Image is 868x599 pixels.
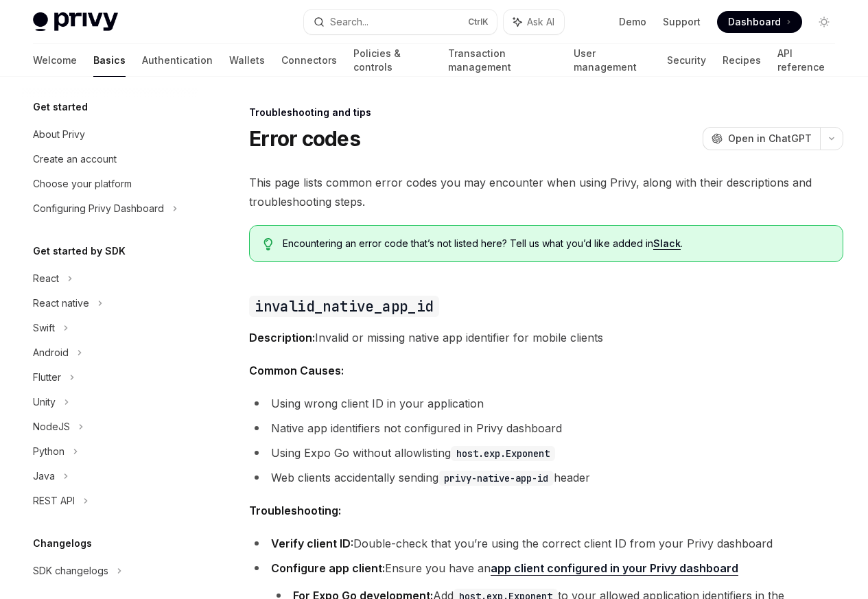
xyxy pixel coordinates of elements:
[330,14,368,30] div: Search...
[33,344,69,361] div: Android
[33,535,92,552] h5: Changelogs
[33,419,70,435] div: NodeJS
[451,446,555,461] code: host.exp.Exponent
[504,10,564,34] button: Ask AI
[491,561,738,576] a: app client configured in your Privy dashboard
[93,44,126,77] a: Basics
[249,296,438,317] code: invalid_native_app_id
[281,44,337,77] a: Connectors
[33,200,164,217] div: Configuring Privy Dashboard
[527,15,554,29] span: Ask AI
[728,132,812,145] span: Open in ChatGPT
[33,243,126,259] h5: Get started by SDK
[22,122,198,147] a: About Privy
[33,394,56,410] div: Unity
[33,295,89,312] div: React native
[33,369,61,386] div: Flutter
[663,15,701,29] a: Support
[653,237,681,250] a: Slack
[33,563,108,579] div: SDK changelogs
[33,443,64,460] div: Python
[229,44,265,77] a: Wallets
[33,99,88,115] h5: Get started
[703,127,820,150] button: Open in ChatGPT
[33,320,55,336] div: Swift
[271,537,353,550] strong: Verify client ID:
[438,471,554,486] code: privy-native-app-id
[249,534,843,553] li: Double-check that you’re using the correct client ID from your Privy dashboard
[22,172,198,196] a: Choose your platform
[33,12,118,32] img: light logo
[448,44,556,77] a: Transaction management
[717,11,802,33] a: Dashboard
[667,44,706,77] a: Security
[249,364,344,377] strong: Common Causes:
[249,504,341,517] strong: Troubleshooting:
[249,443,843,462] li: Using Expo Go without allowlisting
[468,16,489,27] span: Ctrl K
[249,106,843,119] div: Troubleshooting and tips
[22,147,198,172] a: Create an account
[249,419,843,438] li: Native app identifiers not configured in Privy dashboard
[283,237,829,250] span: Encountering an error code that’s not listed here? Tell us what you’d like added in .
[33,44,77,77] a: Welcome
[723,44,761,77] a: Recipes
[33,468,55,484] div: Java
[142,44,213,77] a: Authentication
[728,15,781,29] span: Dashboard
[33,126,85,143] div: About Privy
[249,331,315,344] strong: Description:
[249,126,360,151] h1: Error codes
[249,394,843,413] li: Using wrong client ID in your application
[249,173,843,211] span: This page lists common error codes you may encounter when using Privy, along with their descripti...
[619,15,646,29] a: Demo
[574,44,651,77] a: User management
[33,493,75,509] div: REST API
[249,328,843,347] span: Invalid or missing native app identifier for mobile clients
[33,176,132,192] div: Choose your platform
[263,238,273,250] svg: Tip
[33,151,117,167] div: Create an account
[271,561,385,575] strong: Configure app client:
[249,468,843,487] li: Web clients accidentally sending header
[304,10,497,34] button: Search...CtrlK
[33,270,59,287] div: React
[353,44,432,77] a: Policies & controls
[813,11,835,33] button: Toggle dark mode
[777,44,835,77] a: API reference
